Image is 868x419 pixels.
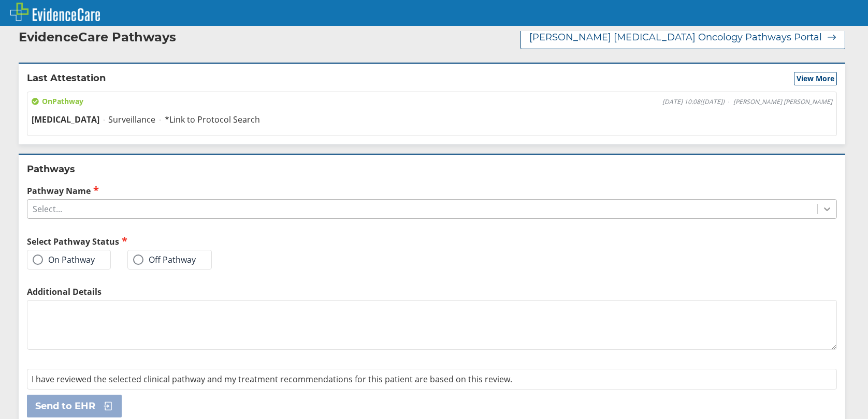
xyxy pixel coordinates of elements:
span: [PERSON_NAME] [PERSON_NAME] [733,98,832,106]
button: [PERSON_NAME] [MEDICAL_DATA] Oncology Pathways Portal [520,25,845,49]
span: Send to EHR [35,400,95,412]
label: Off Pathway [133,255,196,265]
img: EvidenceCare [10,3,100,21]
span: Surveillance [108,114,155,125]
span: View More [797,73,834,84]
button: View More [794,72,837,85]
label: Additional Details [27,286,837,297]
span: *Link to Protocol Search [165,114,260,125]
h2: Select Pathway Status [27,235,428,247]
label: Pathway Name [27,185,837,197]
label: On Pathway [33,255,95,265]
span: On Pathway [32,96,83,107]
span: [PERSON_NAME] [MEDICAL_DATA] Oncology Pathways Portal [529,31,822,43]
button: Send to EHR [27,395,122,417]
span: I have reviewed the selected clinical pathway and my treatment recommendations for this patient a... [32,373,512,385]
div: Select... [33,203,62,215]
h2: Pathways [27,163,837,175]
h2: Last Attestation [27,72,106,85]
span: [MEDICAL_DATA] [32,114,99,125]
h2: EvidenceCare Pathways [19,29,176,45]
span: [DATE] 10:08 ( [DATE] ) [662,98,725,106]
